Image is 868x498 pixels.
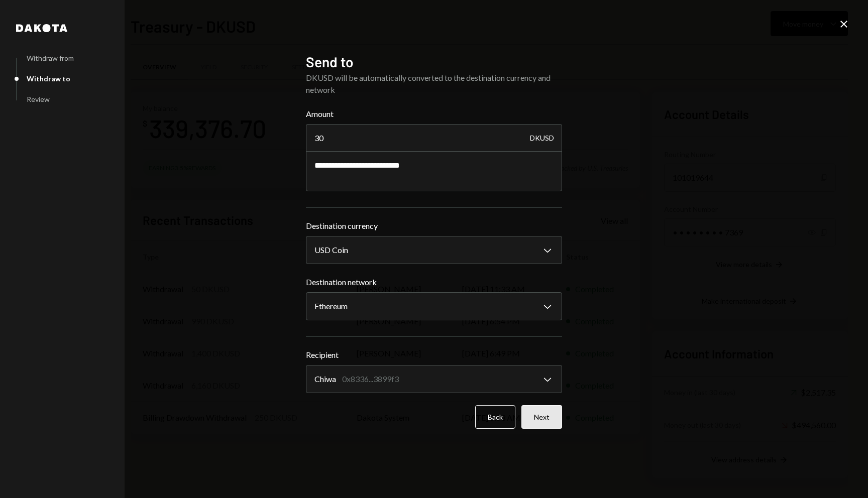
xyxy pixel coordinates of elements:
button: Destination currency [306,236,562,264]
label: Recipient [306,349,562,361]
button: Back [475,405,515,429]
button: Recipient [306,365,562,393]
label: Amount [306,108,562,120]
button: Destination network [306,292,562,320]
div: DKUSD [530,124,554,152]
button: Next [521,405,562,429]
label: Destination currency [306,220,562,232]
div: Withdraw from [27,54,74,62]
div: Review [27,95,50,103]
input: Enter amount [306,124,562,152]
div: Withdraw to [27,74,70,83]
div: 0x8336...3899f3 [342,373,399,385]
div: DKUSD will be automatically converted to the destination currency and network [306,72,562,96]
h2: Send to [306,52,562,72]
label: Destination network [306,276,562,288]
